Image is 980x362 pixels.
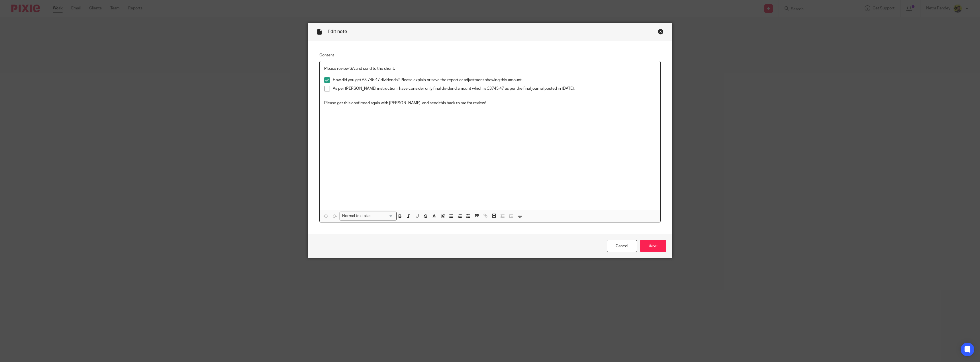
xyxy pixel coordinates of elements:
a: Cancel [607,240,637,252]
p: As per [PERSON_NAME] instruction i have consider only final dividend amount which is £3745.47 as ... [333,86,656,91]
p: Please get this confirmed again with [PERSON_NAME]. and send this back to me for review! [324,100,656,106]
p: Please review SA and send to the client. [324,66,656,71]
span: Edit note [328,29,347,34]
div: Search for option [340,212,397,220]
input: Save [640,240,666,252]
div: Close this dialog window [658,29,663,34]
label: Content [319,52,661,58]
input: Search for option [373,213,393,219]
span: Normal text size [341,213,372,219]
p: How did you get £3,745.47 dividends? Please explain or save the report or adjustment showing this... [333,77,656,83]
